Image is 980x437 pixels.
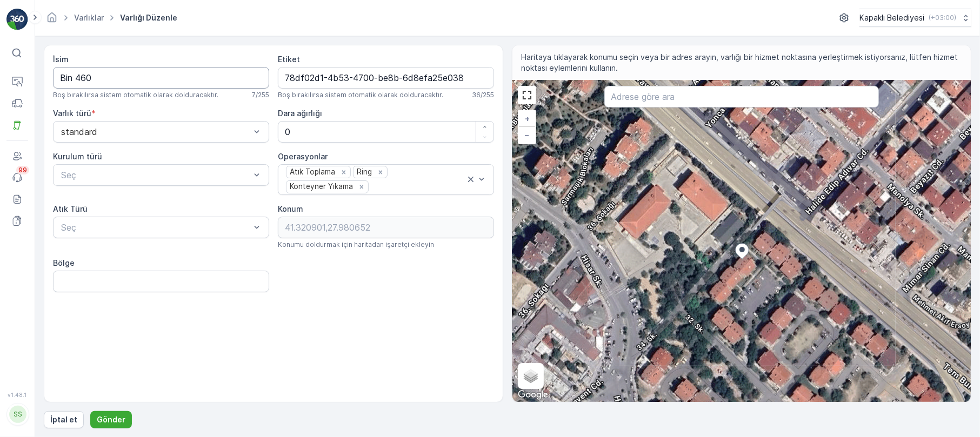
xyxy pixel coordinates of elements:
[6,392,28,398] span: v 1.48.1
[525,114,530,123] span: +
[515,388,551,402] a: Bu bölgeyi Google Haritalar'da açın (yeni pencerede açılır)
[61,169,250,181] p: Seç
[278,91,443,99] span: Boş bırakılırsa sistem otomatik olarak dolduracaktır.
[278,240,434,249] span: Konumu doldurmak için haritadan işaretçi ekleyin
[53,91,218,99] span: Boş bırakılırsa sistem otomatik olarak dolduracaktır.
[859,9,971,27] button: Kapaklı Belediyesi(+03:00)
[354,166,374,178] div: Ring
[90,411,132,428] button: Gönder
[286,166,337,178] div: Atık Toplama
[604,86,879,107] input: Adrese göre ara
[278,109,322,118] label: Dara ağırlığı
[61,221,250,234] p: Seç
[44,411,84,428] button: İptal et
[50,414,77,425] p: İptal et
[6,167,28,189] a: 99
[338,167,350,177] div: Remove Atık Toplama
[356,182,368,192] div: Remove Konteyner Yıkama
[53,204,88,213] label: Atık Türü
[472,91,494,99] p: 36 / 255
[278,55,300,64] label: Etiket
[519,87,535,103] a: View Fullscreen
[859,12,924,23] p: Kapaklı Belediyesi
[18,166,27,174] p: 99
[53,152,102,161] label: Kurulum türü
[515,388,551,402] img: Google
[521,52,962,73] span: Haritaya tıklayarak konumu seçin veya bir adres arayın, varlığı bir hizmet noktasına yerleştirmek...
[525,130,530,139] span: −
[46,16,58,25] a: Ana Sayfa
[118,12,179,23] span: Varlığı Düzenle
[252,91,269,99] p: 7 / 255
[9,406,26,423] div: SS
[519,127,535,143] a: Uzaklaştır
[375,167,386,177] div: Remove Ring
[519,364,543,388] a: Layers
[929,14,956,22] p: ( +03:00 )
[53,109,91,118] label: Varlık türü
[286,181,355,192] div: Konteyner Yıkama
[97,414,125,425] p: Gönder
[6,9,28,30] img: logo
[6,400,28,428] button: SS
[53,258,75,267] label: Bölge
[74,13,104,22] a: Varlıklar
[519,111,535,127] a: Yakınlaştır
[278,204,303,213] label: Konum
[53,55,69,64] label: İsim
[278,152,328,161] label: Operasyonlar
